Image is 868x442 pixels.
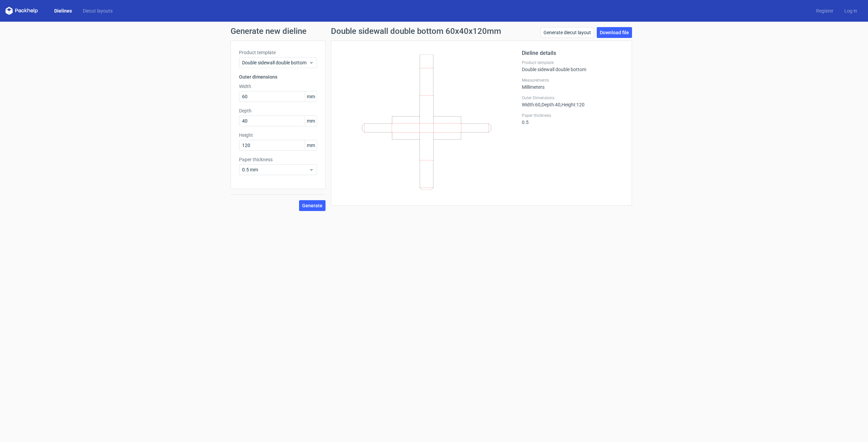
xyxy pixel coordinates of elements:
label: Height [239,132,317,139]
h1: Double sidewall double bottom 60x40x120mm [331,27,501,35]
label: Measurements [522,78,624,83]
a: Dielines [49,7,77,14]
h3: Outer dimensions [239,73,317,80]
label: Width [239,83,317,90]
label: Paper thickness [239,156,317,163]
div: Double sidewall double bottom [522,60,624,72]
label: Outer Dimensions [522,95,624,101]
span: mm [305,91,317,102]
button: Generate [299,200,325,211]
a: Register [811,7,839,14]
span: Generate [302,203,322,208]
label: Depth [239,107,317,114]
a: Diecut layouts [77,7,118,14]
a: Download file [597,27,632,38]
span: mm [305,140,317,150]
label: Product template [239,49,317,56]
span: Double sidewall double bottom [242,59,309,66]
span: , Depth : 40 [540,102,560,107]
a: Generate diecut layout [540,27,594,38]
h2: Dieline details [522,49,624,57]
h1: Generate new dieline [231,27,637,35]
span: mm [305,116,317,126]
label: Product template [522,60,624,65]
span: , Height : 120 [560,102,585,107]
a: Log in [839,7,863,14]
div: Millimeters [522,78,624,90]
span: 0.5 mm [242,166,309,173]
span: Width : 60 [522,102,540,107]
label: Paper thickness [522,113,624,118]
div: 0.5 [522,113,624,125]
